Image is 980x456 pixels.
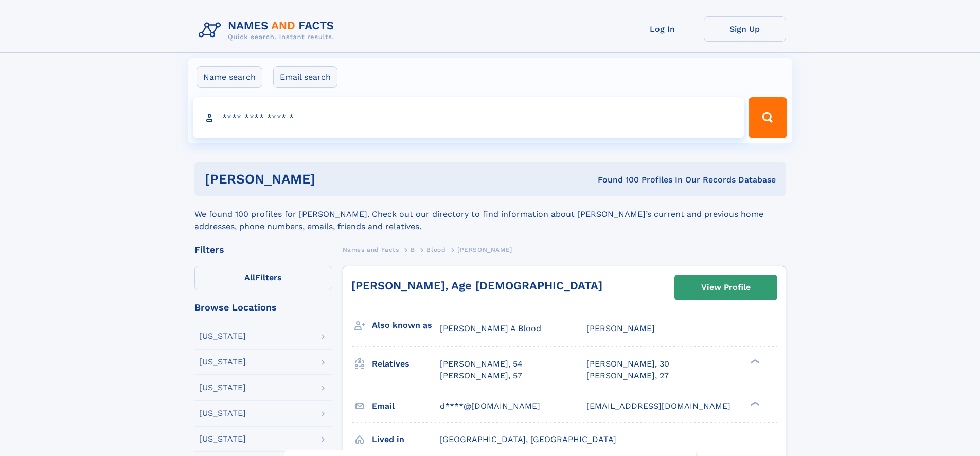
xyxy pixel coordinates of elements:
[675,275,777,300] a: View Profile
[748,358,760,365] div: ❯
[426,246,446,253] span: Blood
[701,276,751,299] div: View Profile
[194,266,332,290] label: Filters
[440,370,522,381] a: [PERSON_NAME], 57
[704,16,786,42] a: Sign Up
[194,196,786,233] div: We found 100 profiles for [PERSON_NAME]. Check out our directory to find information about [PERSO...
[749,97,787,138] button: Search Button
[244,272,255,282] span: All
[748,400,760,407] div: ❯
[197,66,262,88] label: Name search
[199,358,246,366] div: [US_STATE]
[199,332,246,340] div: [US_STATE]
[372,355,440,373] h3: Relatives
[372,397,440,415] h3: Email
[621,16,704,42] a: Log In
[586,401,730,411] span: [EMAIL_ADDRESS][DOMAIN_NAME]
[199,435,246,443] div: [US_STATE]
[194,245,332,254] div: Filters
[194,16,343,44] img: Logo Names and Facts
[440,323,541,333] span: [PERSON_NAME] A Blood
[343,243,399,256] a: Names and Facts
[586,370,669,381] a: [PERSON_NAME], 27
[440,434,616,444] span: [GEOGRAPHIC_DATA], [GEOGRAPHIC_DATA]
[194,303,332,312] div: Browse Locations
[193,97,744,138] input: search input
[199,409,246,417] div: [US_STATE]
[205,173,457,186] h1: [PERSON_NAME]
[457,246,512,253] span: [PERSON_NAME]
[199,384,246,392] div: [US_STATE]
[372,431,440,448] h3: Lived in
[273,66,337,88] label: Email search
[456,174,776,186] div: Found 100 Profiles In Our Records Database
[440,358,523,370] a: [PERSON_NAME], 54
[586,323,655,333] span: [PERSON_NAME]
[426,243,446,256] a: Blood
[586,358,669,370] a: [PERSON_NAME], 30
[411,243,415,256] a: B
[351,279,602,292] a: [PERSON_NAME], Age [DEMOGRAPHIC_DATA]
[411,246,415,253] span: B
[372,317,440,334] h3: Also known as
